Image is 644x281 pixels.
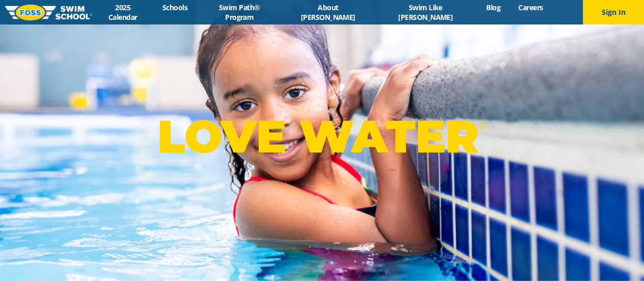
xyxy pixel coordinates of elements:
[374,3,478,22] a: Swim Like [PERSON_NAME]
[478,3,510,12] a: Blog
[157,109,487,164] p: LOVE WATER
[283,3,374,22] a: About [PERSON_NAME]
[154,3,197,12] a: Schools
[92,3,154,22] a: 2025 Calendar
[197,3,283,22] a: Swim Path® Program
[479,119,487,132] sup: ®
[510,3,552,12] a: Careers
[5,5,92,20] img: FOSS Swim School Logo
